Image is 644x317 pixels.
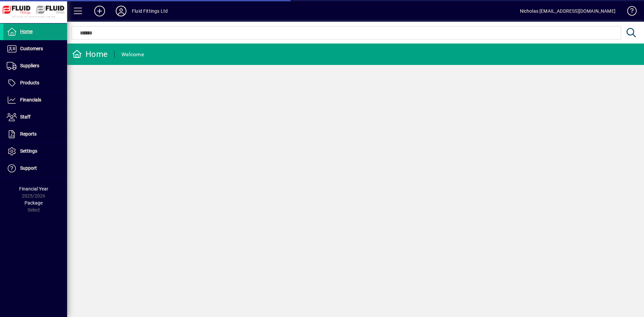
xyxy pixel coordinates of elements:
span: Customers [20,46,43,51]
button: Add [89,5,110,17]
span: Home [20,29,33,34]
span: Staff [20,114,31,120]
span: Financial Year [19,186,48,191]
span: Reports [20,131,37,137]
div: Nicholas [EMAIL_ADDRESS][DOMAIN_NAME] [520,6,615,16]
div: Home [72,49,108,60]
a: Settings [3,143,67,160]
a: Products [3,75,67,91]
a: Financials [3,92,67,108]
a: Suppliers [3,58,67,74]
span: Suppliers [20,63,39,68]
span: Products [20,80,39,85]
span: Financials [20,97,41,102]
a: Reports [3,126,67,143]
button: Profile [110,5,132,17]
div: Welcome [121,49,144,60]
a: Customers [3,41,67,57]
a: Knowledge Base [622,1,636,23]
span: Settings [20,148,37,154]
div: Fluid Fittings Ltd [132,6,168,16]
span: Package [24,200,43,206]
a: Support [3,160,67,177]
a: Staff [3,109,67,126]
span: Support [20,165,37,171]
